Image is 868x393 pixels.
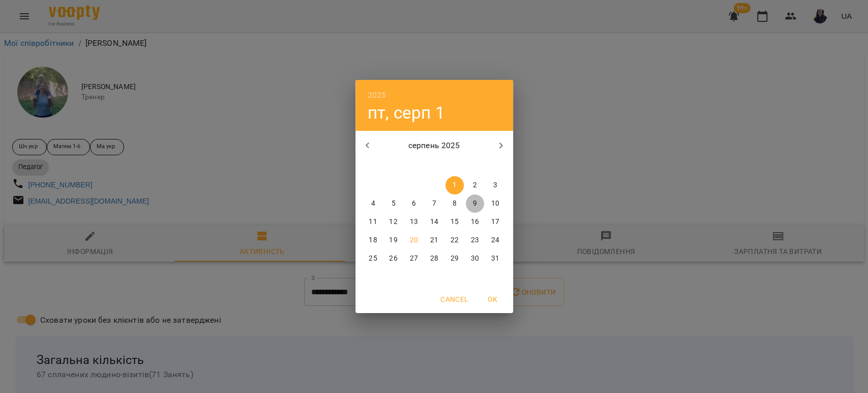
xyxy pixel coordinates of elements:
[486,194,504,213] button: 10
[369,254,377,264] p: 25
[430,217,438,227] p: 14
[409,254,417,264] p: 27
[430,254,438,264] p: 28
[405,231,423,249] button: 20
[389,235,397,245] p: 19
[470,254,478,264] p: 30
[445,249,464,268] button: 29
[405,161,423,171] span: ср
[364,161,382,171] span: пн
[486,161,504,171] span: нд
[369,217,377,227] p: 11
[425,231,443,249] button: 21
[450,254,458,264] p: 29
[405,213,423,231] button: 13
[384,249,403,268] button: 26
[466,176,484,194] button: 2
[445,213,464,231] button: 15
[389,254,397,264] p: 26
[452,199,456,209] p: 8
[384,194,403,213] button: 5
[405,194,423,213] button: 6
[445,194,464,213] button: 8
[411,199,415,209] p: 6
[466,249,484,268] button: 30
[391,199,395,209] p: 5
[364,213,382,231] button: 11
[472,180,476,190] p: 2
[432,199,436,209] p: 7
[425,249,443,268] button: 28
[440,293,468,305] span: Cancel
[368,88,386,102] button: 2025
[409,235,417,245] p: 20
[425,194,443,213] button: 7
[379,139,489,152] p: серпень 2025
[466,213,484,231] button: 16
[486,249,504,268] button: 31
[491,217,499,227] p: 17
[491,254,499,264] p: 31
[452,180,456,190] p: 1
[368,102,445,123] button: пт, серп 1
[450,217,458,227] p: 15
[445,231,464,249] button: 22
[364,194,382,213] button: 4
[466,194,484,213] button: 9
[476,290,509,308] button: OK
[472,199,476,209] p: 9
[470,235,478,245] p: 23
[445,161,464,171] span: пт
[486,213,504,231] button: 17
[466,231,484,249] button: 23
[369,235,377,245] p: 18
[389,217,397,227] p: 12
[409,217,417,227] p: 13
[481,293,505,305] span: OK
[384,161,403,171] span: вт
[384,231,403,249] button: 19
[486,231,504,249] button: 24
[436,290,472,308] button: Cancel
[405,249,423,268] button: 27
[445,176,464,194] button: 1
[486,176,504,194] button: 3
[491,235,499,245] p: 24
[466,161,484,171] span: сб
[493,180,497,190] p: 3
[425,213,443,231] button: 14
[450,235,458,245] p: 22
[491,199,499,209] p: 10
[430,235,438,245] p: 21
[371,199,375,209] p: 4
[470,217,478,227] p: 16
[384,213,403,231] button: 12
[364,231,382,249] button: 18
[364,249,382,268] button: 25
[425,161,443,171] span: чт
